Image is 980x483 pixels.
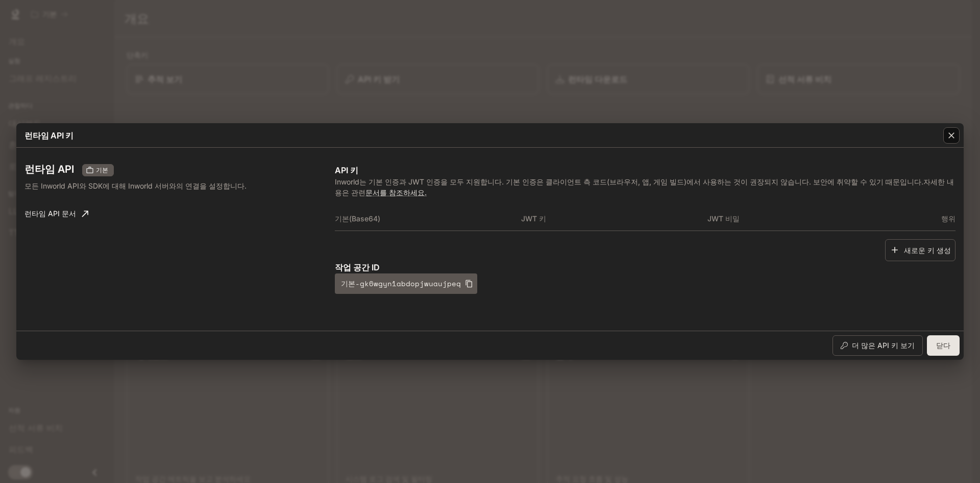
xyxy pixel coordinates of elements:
a: 런타임 API 문서 [20,203,92,224]
font: 런타임 API 키 [24,130,73,141]
font: 새로운 키 생성 [904,245,951,254]
font: 런타임 API [24,163,74,175]
font: JWT 비밀 [707,214,740,223]
button: 새로운 키 생성 [885,239,955,261]
font: 런타임 API 문서 [24,209,76,218]
font: JWT 키 [521,214,546,223]
font: 닫다 [936,341,950,350]
font: 기본-gk6wgyn1abdopjwuaujpeq [341,278,461,289]
font: 행위 [941,214,955,223]
font: 모든 Inworld API와 SDK에 대해 Inworld 서버와의 연결을 설정합니다. [24,181,247,190]
button: 더 많은 API 키 보기 [832,335,923,356]
div: 이 키는 현재 작업 공간에만 적용됩니다. [82,164,114,176]
font: 기본(Base64) [335,214,380,223]
a: 문서를 참조하세요. [365,188,427,197]
font: 더 많은 API 키 보기 [852,341,915,350]
font: 기본 [96,166,108,174]
button: 기본-gk6wgyn1abdopjwuaujpeq [335,273,477,294]
font: API 키 [335,165,358,175]
button: 닫다 [927,335,960,356]
font: 작업 공간 ID [335,262,380,272]
font: Inworld는 기본 인증과 JWT 인증을 모두 지원합니다. 기본 인증은 클라이언트 측 코드(브라우저, 앱, 게임 빌드)에서 사용하는 것이 권장되지 않습니다. 보안에 취약할 ... [335,177,923,186]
